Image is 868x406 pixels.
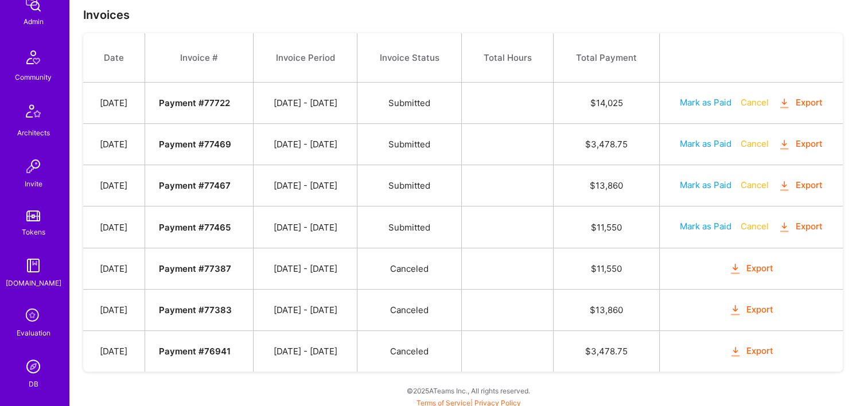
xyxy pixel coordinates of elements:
td: [DATE] - [DATE] [254,124,357,165]
img: tokens [26,210,40,221]
span: Submitted [388,139,430,150]
td: [DATE] [83,124,145,165]
div: [DOMAIN_NAME] [6,277,61,289]
h3: Invoices [83,8,854,22]
i: icon OrangeDownload [778,97,791,110]
img: Invite [22,155,45,178]
button: Export [778,220,823,233]
button: Export [729,303,773,317]
span: Canceled [390,346,429,357]
div: DB [29,378,38,390]
td: [DATE] [83,206,145,248]
td: $ 11,550 [554,248,659,289]
button: Mark as Paid [680,220,731,232]
button: Cancel [741,138,769,150]
i: icon SelectionTeam [22,305,44,327]
td: [DATE] [83,289,145,330]
td: [DATE] [83,330,145,372]
span: Submitted [388,222,430,233]
button: Mark as Paid [680,96,731,108]
strong: Payment # 77383 [159,304,232,315]
td: [DATE] [83,165,145,206]
div: Community [15,71,52,83]
button: Mark as Paid [680,138,731,150]
img: guide book [22,254,45,277]
div: Admin [24,15,44,28]
strong: Payment # 77469 [159,139,231,150]
button: Export [778,179,823,192]
span: Submitted [388,97,430,108]
button: Export [729,345,773,358]
td: $ 3,478.75 [554,330,659,372]
strong: Payment # 77467 [159,180,231,191]
span: Canceled [390,304,429,315]
th: Invoice Status [357,33,462,83]
div: Evaluation [17,327,50,339]
strong: Payment # 76941 [159,346,231,357]
i: icon OrangeDownload [778,179,791,193]
td: $ 14,025 [554,83,659,124]
img: Community [20,44,47,71]
td: [DATE] - [DATE] [254,165,357,206]
td: $ 13,860 [554,289,659,330]
th: Total Payment [554,33,659,83]
strong: Payment # 77722 [159,97,230,108]
div: © 2025 ATeams Inc., All rights reserved. [69,376,868,405]
td: [DATE] - [DATE] [254,206,357,248]
td: $ 13,860 [554,165,659,206]
th: Date [83,33,145,83]
td: [DATE] [83,248,145,289]
img: Admin Search [22,355,45,378]
div: Invite [25,178,42,190]
i: icon OrangeDownload [729,303,742,317]
td: [DATE] - [DATE] [254,330,357,372]
i: icon OrangeDownload [729,345,742,358]
span: Submitted [388,180,430,191]
button: Cancel [741,96,769,108]
td: [DATE] - [DATE] [254,83,357,124]
td: $ 11,550 [554,206,659,248]
td: [DATE] - [DATE] [254,248,357,289]
td: [DATE] [83,83,145,124]
th: Invoice Period [254,33,357,83]
button: Export [729,262,773,275]
div: Tokens [22,226,45,238]
th: Total Hours [461,33,553,83]
td: [DATE] - [DATE] [254,289,357,330]
strong: Payment # 77387 [159,263,231,274]
span: Canceled [390,263,429,274]
button: Cancel [741,179,769,191]
button: Cancel [741,220,769,232]
td: $ 3,478.75 [554,124,659,165]
button: Export [778,138,823,151]
div: Architects [17,127,50,139]
button: Mark as Paid [680,179,731,191]
th: Invoice # [145,33,254,83]
button: Export [778,96,823,110]
i: icon OrangeDownload [778,221,791,234]
i: icon OrangeDownload [778,138,791,151]
i: icon OrangeDownload [729,262,742,275]
strong: Payment # 77465 [159,222,231,233]
img: Architects [20,99,47,127]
